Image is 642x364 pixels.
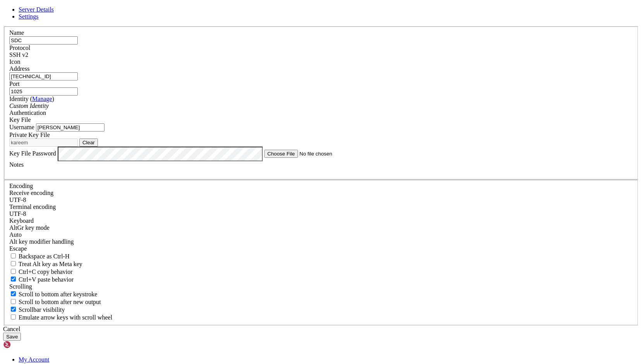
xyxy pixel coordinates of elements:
label: Port [9,80,20,87]
span: Scroll to bottom after keystroke [19,291,98,297]
i: Custom Identity [9,103,49,109]
label: Whether to scroll to the bottom on any keystroke. [9,291,98,297]
span: Scroll to bottom after new output [19,299,101,305]
input: Scrollbar visibility [11,307,16,312]
div: Escape [9,245,633,252]
span: SSH v2 [9,51,28,58]
span: Escape [9,245,27,252]
x-row: Last login: [DATE] from [TECHNICAL_ID] [3,240,541,246]
input: Port Number [9,87,78,96]
label: Whether the Alt key acts as a Meta key or as a distinct Alt key. [9,261,82,267]
a: Settings [19,13,39,20]
label: Notes [9,161,24,168]
input: Scroll to bottom after keystroke [11,291,16,296]
x-row: * Documentation: [URL][DOMAIN_NAME] [3,16,541,23]
span: Treat Alt key as Meta key [19,261,82,267]
x-row: [URL][DOMAIN_NAME] [3,108,541,115]
a: My Account [19,356,50,363]
input: Host Name or IP [9,72,78,80]
label: Encoding [9,183,33,189]
x-row: Swap usage: 0% [3,75,541,82]
label: Authentication [9,109,46,116]
div: Auto [9,231,633,238]
x-row: To see these additional updates run: apt list --upgradable [3,141,541,148]
label: Private Key File [9,132,50,138]
span: ( ) [30,96,54,102]
div: UTF-8 [9,197,633,203]
div: (32, 37) [108,246,111,253]
x-row: 10 updates can be applied immediately. [3,135,541,141]
x-row: Welcome to Ubuntu 22.04.5 LTS (GNU/Linux 5.15.0-140-generic x86_64) [3,3,541,10]
x-row: * Support: [URL][DOMAIN_NAME] [3,29,541,36]
label: The default terminal encoding. ISO-2022 enables character map translations (like graphics maps). ... [9,203,56,210]
div: Key File [9,116,633,123]
x-row: System load: 0.76 Processes: 280 [3,56,541,62]
x-row: [PERSON_NAME]@iZl4v8ptwcx20uqzkuwxonZ:~$ [3,246,541,253]
x-row: * Strictly confined Kubernetes makes edge and IoT secure. Learn how MicroK8s [3,89,541,95]
input: Server Name [9,36,78,44]
input: Emulate arrow keys with scroll wheel [11,314,16,320]
button: Save [3,333,21,341]
label: Keyboard [9,217,34,224]
button: Clear [79,138,98,147]
input: Treat Alt key as Meta key [11,261,16,266]
span: UTF-8 [9,197,26,203]
span: UTF-8 [9,210,26,217]
x-row: 1 updates could not be installed automatically. For more details, [3,200,541,207]
img: Shellngn [3,341,48,349]
x-row: New release '24.04.3 LTS' available. [3,174,541,181]
span: Key File [9,116,31,123]
input: Scroll to bottom after new output [11,299,16,304]
label: When using the alternative screen buffer, and DECCKM (Application Cursor Keys) is active, mouse w... [9,314,112,321]
label: Name [9,29,24,36]
a: Manage [32,96,52,102]
x-row: * Management: [URL][DOMAIN_NAME] [3,23,541,29]
span: Scrollbar visibility [19,306,65,313]
label: Address [9,65,29,72]
input: Ctrl+C copy behavior [11,269,16,274]
input: Login Username [36,123,104,132]
x-row: Welcome to Alibaba Cloud Elastic Compute Service ! [3,227,541,233]
span: Auto [9,231,22,238]
label: Scroll to bottom after new output. [9,299,101,305]
label: Set the expected encoding for data received from the host. If the encodings do not match, visual ... [9,190,53,196]
div: UTF-8 [9,210,633,217]
input: Backspace as Ctrl-H [11,253,16,258]
x-row: 8 additional security updates can be applied with ESM Apps. [3,154,541,161]
x-row: Expanded Security Maintenance for Applications is not enabled. [3,121,541,128]
x-row: Learn more about enabling ESM Apps service at [URL][DOMAIN_NAME] [3,161,541,167]
label: Ctrl-C copies if true, send ^C to host if false. Ctrl-Shift-C sends ^C to host if true, copies if... [9,268,73,275]
label: Ctrl+V pastes if true, sends ^V to host if false. Ctrl+Shift+V sends ^V to host if true, pastes i... [9,276,74,283]
div: Cancel [3,326,639,333]
x-row: just raised the bar for easy, resilient and secure K8s cluster deployment. [3,95,541,102]
span: Emulate arrow keys with scroll wheel [19,314,112,321]
label: If true, the backspace should send BS ('\x08', aka ^H). Otherwise the backspace key should send '... [9,253,70,260]
label: Protocol [9,44,30,51]
a: Server Details [19,6,54,13]
div: Custom Identity [9,103,633,109]
x-row: Usage of /: 65.4% of 98.05GB Users logged in: 1 [3,62,541,69]
label: Username [9,124,34,130]
label: Icon [9,58,20,65]
x-row: Run 'do-release-upgrade' to upgrade to it. [3,181,541,187]
label: Identity [9,96,54,102]
label: Scrolling [9,283,32,290]
label: Controls how the Alt key is handled. Escape: Send an ESC prefix. 8-Bit: Add 128 to the typed char... [9,238,74,245]
input: Ctrl+V paste behavior [11,277,16,282]
span: Backspace as Ctrl-H [19,253,70,260]
x-row: System information as of [DATE] [3,43,541,49]
x-row: see /var/log/unattended-upgrades/unattended-upgrades.log [3,207,541,214]
span: Ctrl+C copy behavior [19,268,73,275]
span: Ctrl+V paste behavior [19,276,74,283]
div: SSH v2 [9,51,633,58]
x-row: Memory usage: 31% IPv4 address for eth0: [TECHNICAL_ID] [3,69,541,75]
label: Set the expected encoding for data received from the host. If the encodings do not match, visual ... [9,224,50,231]
label: The vertical scrollbar mode. [9,306,65,313]
label: Key File Password [9,150,56,157]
